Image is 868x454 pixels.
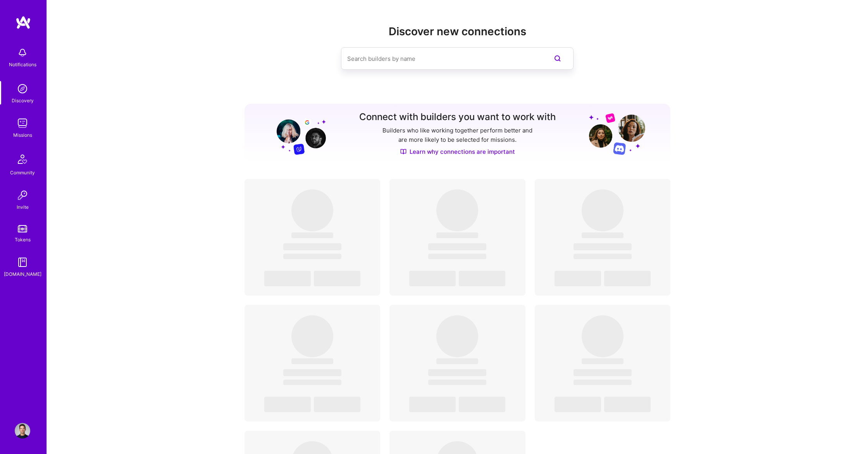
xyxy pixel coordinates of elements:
img: Grow your network [589,113,645,155]
span: ‌ [264,397,311,412]
span: ‌ [604,271,651,286]
span: ‌ [428,380,486,385]
span: ‌ [459,397,505,412]
div: Community [10,169,35,177]
span: ‌ [582,315,623,357]
div: [DOMAIN_NAME] [4,270,41,278]
img: User Avatar [15,423,30,439]
div: Invite [17,203,29,211]
img: tokens [18,225,27,232]
span: ‌ [283,369,341,376]
div: Discovery [12,96,34,105]
img: guide book [15,255,30,270]
i: icon SearchPurple [553,54,562,63]
span: ‌ [428,254,486,259]
p: Builders who like working together perform better and are more likely to be selected for missions. [381,126,534,144]
span: ‌ [436,315,478,357]
img: Community [13,150,32,169]
span: ‌ [582,358,623,364]
span: ‌ [555,271,601,286]
input: Search builders by name [347,49,536,69]
img: discovery [15,81,30,96]
span: ‌ [573,380,632,385]
span: ‌ [291,189,333,231]
span: ‌ [555,397,601,412]
span: ‌ [436,189,478,231]
div: Tokens [15,236,31,244]
div: Missions [13,131,32,139]
span: ‌ [582,189,623,231]
span: ‌ [436,232,478,238]
span: ‌ [428,369,486,376]
span: ‌ [428,243,486,250]
span: ‌ [409,397,456,412]
img: Invite [15,187,30,203]
img: Grow your network [270,112,326,155]
h3: Connect with builders you want to work with [359,112,556,123]
img: teamwork [15,115,30,131]
span: ‌ [291,232,333,238]
a: Learn why connections are important [400,148,515,156]
span: ‌ [283,380,341,385]
span: ‌ [314,397,360,412]
h2: Discover new connections [245,25,671,38]
span: ‌ [409,271,456,286]
span: ‌ [582,232,623,238]
img: bell [15,45,30,60]
span: ‌ [291,315,333,357]
img: Discover [400,148,406,155]
span: ‌ [291,358,333,364]
span: ‌ [283,254,341,259]
span: ‌ [264,271,311,286]
span: ‌ [573,254,632,259]
span: ‌ [314,271,360,286]
span: ‌ [573,243,632,250]
span: ‌ [436,358,478,364]
img: logo [15,15,31,29]
span: ‌ [459,271,505,286]
span: ‌ [604,397,651,412]
div: Notifications [9,60,36,69]
a: User Avatar [13,423,32,439]
span: ‌ [573,369,632,376]
span: ‌ [283,243,341,250]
